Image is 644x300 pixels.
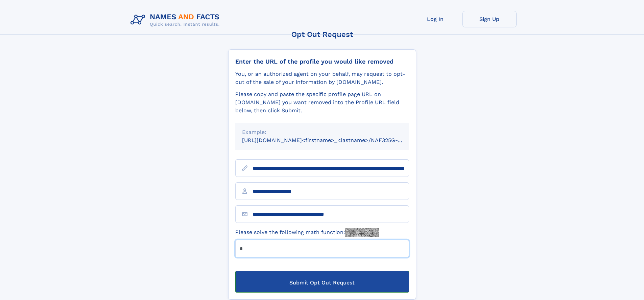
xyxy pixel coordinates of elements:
div: Please copy and paste the specific profile page URL on [DOMAIN_NAME] you want removed into the Pr... [235,90,409,115]
div: Enter the URL of the profile you would like removed [235,58,409,65]
a: Log In [408,11,462,27]
img: Logo Names and Facts [128,11,225,29]
a: Sign Up [462,11,517,27]
small: [URL][DOMAIN_NAME]<firstname>_<lastname>/NAF325G-xxxxxxxx [242,137,422,143]
div: You, or an authorized agent on your behalf, may request to opt-out of the sale of your informatio... [235,70,409,86]
label: Please solve the following math function: [235,228,379,237]
button: Submit Opt Out Request [235,271,409,293]
div: Example: [242,128,402,136]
